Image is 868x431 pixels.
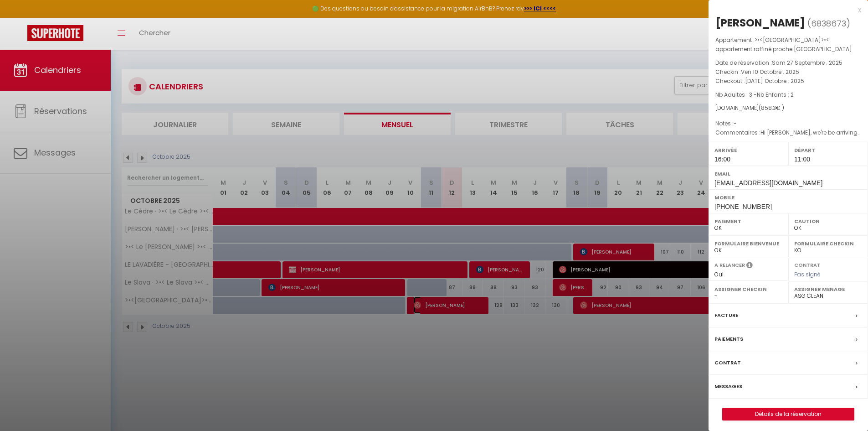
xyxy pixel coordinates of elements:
[714,261,745,269] label: A relancer
[794,239,862,248] label: Formulaire Checkin
[715,58,861,68] p: Date de réservation :
[714,156,730,163] span: 16:00
[715,104,861,113] div: [DOMAIN_NAME]
[714,179,822,187] span: [EMAIL_ADDRESS][DOMAIN_NAME]
[722,408,854,421] button: Détails de la réservation
[715,16,805,30] div: [PERSON_NAME]
[714,217,782,226] label: Paiement
[794,156,810,163] span: 11:00
[715,128,861,137] p: Commentaires :
[794,285,862,294] label: Assigner Menage
[714,358,741,368] label: Contrat
[794,270,821,278] span: Pas signé
[714,169,862,178] label: Email
[759,104,784,112] span: ( € )
[709,5,861,16] div: x
[715,91,794,99] span: Nb Adultes : 3 -
[715,36,861,54] p: Appartement :
[746,261,753,271] i: Sélectionner OUI si vous souhaiter envoyer les séquences de messages post-checkout
[714,311,738,320] label: Facture
[757,91,794,99] span: Nb Enfants : 2
[715,36,852,53] span: >•<[GEOGRAPHIC_DATA]>•< appartement raffiné proche [GEOGRAPHIC_DATA]
[807,17,850,30] span: ( )
[761,104,776,112] span: 858.3
[714,239,782,248] label: Formulaire Bienvenue
[714,285,782,294] label: Assigner Checkin
[715,119,861,128] p: Notes :
[734,119,737,127] span: -
[715,68,861,77] p: Checkin :
[723,408,854,420] a: Détails de la réservation
[714,203,772,210] span: [PHONE_NUMBER]
[745,77,804,85] span: [DATE] Octobre . 2025
[794,261,821,267] label: Contrat
[714,334,743,344] label: Paiements
[772,59,842,67] span: Sam 27 Septembre . 2025
[741,68,799,76] span: Ven 10 Octobre . 2025
[714,193,862,202] label: Mobile
[794,217,862,226] label: Caution
[794,145,862,155] label: Départ
[715,77,861,86] p: Checkout :
[714,382,742,391] label: Messages
[714,145,782,155] label: Arrivée
[811,18,846,29] span: 6838673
